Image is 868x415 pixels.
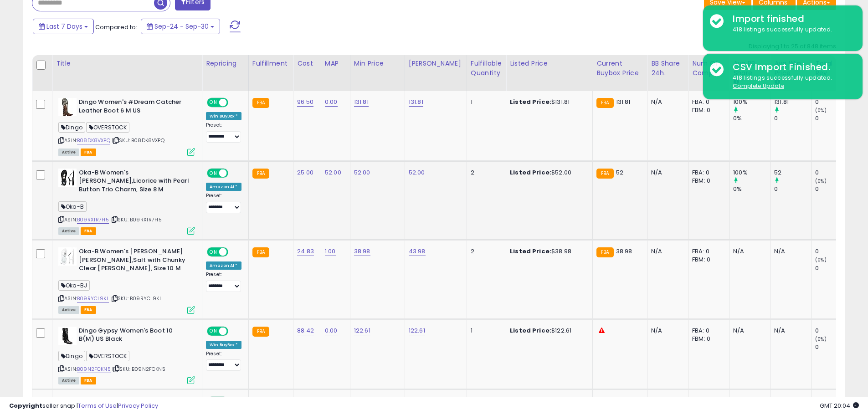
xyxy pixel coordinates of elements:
[77,365,111,373] a: B09N2FCKN5
[58,247,77,266] img: 31iw2BC9hVL._SL40_.jpg
[58,227,79,235] span: All listings currently available for purchase on Amazon
[252,98,269,108] small: FBA
[354,247,370,256] a: 38.98
[78,401,117,410] a: Terms of Use
[774,114,811,123] div: 0
[81,306,96,314] span: FBA
[86,351,130,361] span: OVERSTOCK
[252,59,289,68] div: Fulfillment
[58,201,87,212] span: Oka-B
[726,74,856,91] div: 418 listings successfully updated.
[79,98,190,117] b: Dingo Women's #Dream Catcher Leather Boot 6 M US
[774,185,811,193] div: 0
[733,327,763,335] div: N/A
[510,327,586,335] div: $122.61
[409,247,426,256] a: 43.98
[692,327,722,335] div: FBA: 0
[616,247,632,256] span: 38.98
[409,97,423,107] a: 131.81
[58,351,85,361] span: Dingo
[354,168,370,177] a: 52.00
[510,247,551,256] b: Listed Price:
[733,185,770,193] div: 0%
[692,106,722,114] div: FBM: 0
[354,97,369,107] a: 131.81
[252,327,269,337] small: FBA
[596,247,613,257] small: FBA
[471,169,499,177] div: 2
[815,98,852,106] div: 0
[112,365,165,373] span: | SKU: B09N2FCKN5
[692,247,722,256] div: FBA: 0
[58,169,77,187] img: 41TRGad5M3L._SL40_.jpg
[227,248,241,256] span: OFF
[58,327,77,345] img: 41bB10uamYL._SL40_.jpg
[820,401,859,410] span: 2025-10-8 20:04 GMT
[297,97,313,107] a: 96.50
[510,98,586,106] div: $131.81
[815,247,852,256] div: 0
[252,247,269,257] small: FBA
[81,149,96,156] span: FBA
[58,306,79,314] span: All listings currently available for purchase on Amazon
[726,12,856,26] div: Import finished
[815,264,852,272] div: 0
[56,59,198,68] div: Title
[692,335,722,343] div: FBM: 0
[227,327,241,335] span: OFF
[510,168,551,177] b: Listed Price:
[77,137,110,144] a: B08DK8VXPQ
[651,98,681,106] div: N/A
[510,169,586,177] div: $52.00
[297,326,314,335] a: 88.42
[58,377,79,384] span: All listings currently available for purchase on Amazon
[325,247,336,256] a: 1.00
[9,401,42,410] strong: Copyright
[58,327,195,384] div: ASIN:
[325,97,338,107] a: 0.00
[692,169,722,177] div: FBA: 0
[471,247,499,256] div: 2
[726,61,856,74] div: CSV Import Finished.
[208,99,219,107] span: ON
[95,23,137,31] span: Compared to:
[815,343,852,351] div: 0
[774,98,811,106] div: 131.81
[58,247,195,313] div: ASIN:
[409,326,425,335] a: 122.61
[325,59,346,68] div: MAP
[297,59,317,68] div: Cost
[227,169,241,177] span: OFF
[815,256,827,263] small: (0%)
[208,248,219,256] span: ON
[616,168,623,177] span: 52
[86,122,130,133] span: OVERSTOCK
[651,247,681,256] div: N/A
[733,98,770,106] div: 100%
[596,169,613,179] small: FBA
[692,98,722,106] div: FBA: 0
[81,227,96,235] span: FBA
[297,247,314,256] a: 24.83
[77,295,109,302] a: B09RYCL9KL
[206,183,241,191] div: Amazon AI *
[141,19,220,34] button: Sep-24 - Sep-30
[510,97,551,106] b: Listed Price:
[206,261,241,270] div: Amazon AI *
[596,59,643,78] div: Current Buybox Price
[651,59,684,78] div: BB Share 24h.
[815,185,852,193] div: 0
[79,327,190,346] b: Dingo Gypsy Women's Boot 10 B(M) US Black
[227,99,241,107] span: OFF
[58,169,195,234] div: ASIN:
[692,59,725,78] div: Num of Comp.
[206,272,241,292] div: Preset:
[733,114,770,123] div: 0%
[409,59,463,68] div: [PERSON_NAME]
[58,149,79,156] span: All listings currently available for purchase on Amazon
[79,247,190,275] b: Oka-B Women's [PERSON_NAME] [PERSON_NAME],Salt with Chunky Clear [PERSON_NAME], Size 10 M
[208,327,219,335] span: ON
[118,401,158,410] a: Privacy Policy
[33,19,94,34] button: Last 7 Days
[297,168,313,177] a: 25.00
